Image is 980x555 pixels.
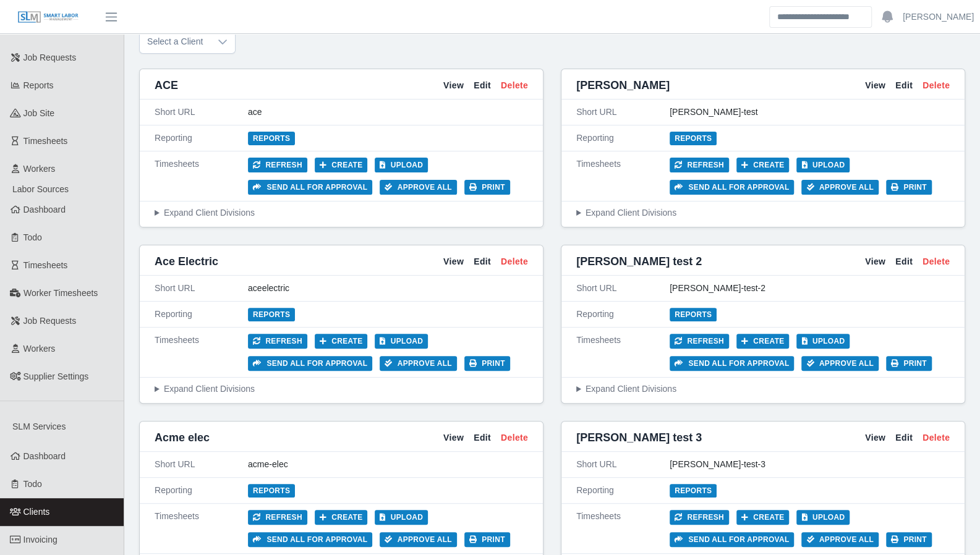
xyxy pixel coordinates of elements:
span: Invoicing [23,535,58,544]
a: Delete [501,79,528,92]
span: Timesheets [23,260,68,270]
summary: Expand Client Divisions [155,383,528,396]
div: Short URL [576,458,670,471]
button: Refresh [248,158,307,172]
div: Short URL [576,106,670,119]
div: acme-elec [248,458,528,471]
button: Upload [796,510,850,525]
a: Edit [895,79,913,92]
a: Reports [670,308,717,321]
button: Send all for approval [670,532,794,547]
button: Send all for approval [670,180,794,195]
span: [PERSON_NAME] [576,77,670,94]
button: Create [736,158,790,172]
button: Upload [375,334,428,349]
a: View [443,255,464,268]
a: View [443,431,464,444]
span: ACE [155,77,178,94]
div: Timesheets [576,510,670,547]
summary: Expand Client Divisions [155,206,528,219]
span: [PERSON_NAME] test 3 [576,429,702,446]
a: Delete [922,431,950,444]
div: Reporting [155,308,248,321]
div: Reporting [576,132,670,145]
span: job site [23,108,55,118]
button: Print [886,180,932,195]
button: Refresh [670,334,729,349]
a: Reports [670,132,717,145]
div: [PERSON_NAME]-test [670,106,950,119]
span: Dashboard [23,451,66,461]
div: Reporting [155,484,248,497]
span: [PERSON_NAME] test 2 [576,253,702,270]
button: Refresh [248,510,307,525]
a: View [865,255,885,268]
a: View [443,79,464,92]
div: Short URL [576,282,670,295]
a: Edit [895,255,913,268]
button: Upload [796,158,850,172]
button: Approve All [380,356,457,371]
button: Refresh [670,158,729,172]
span: Dashboard [23,205,66,214]
span: Clients [23,507,50,517]
div: ace [248,106,528,119]
span: Supplier Settings [23,371,89,381]
button: Approve All [380,180,457,195]
div: [PERSON_NAME]-test-2 [670,282,950,295]
a: Delete [922,255,950,268]
summary: Expand Client Divisions [576,383,950,396]
button: Upload [796,334,850,349]
span: Reports [23,80,54,90]
button: Send all for approval [248,532,372,547]
button: Send all for approval [248,356,372,371]
div: Reporting [576,308,670,321]
div: Timesheets [155,334,248,371]
button: Print [464,532,510,547]
span: Acme elec [155,429,210,446]
button: Send all for approval [670,356,794,371]
div: Timesheets [155,158,248,195]
button: Create [315,158,368,172]
button: Print [886,532,932,547]
span: Workers [23,344,56,354]
span: Ace Electric [155,253,218,270]
button: Refresh [248,334,307,349]
div: Short URL [155,106,248,119]
div: [PERSON_NAME]-test-3 [670,458,950,471]
div: Reporting [576,484,670,497]
span: Workers [23,164,56,174]
div: Timesheets [576,334,670,371]
a: Reports [248,132,295,145]
button: Approve All [801,180,879,195]
a: View [865,79,885,92]
a: Delete [922,79,950,92]
span: Job Requests [23,316,77,326]
img: SLM Logo [17,11,79,24]
button: Print [464,180,510,195]
span: Todo [23,232,42,242]
button: Approve All [801,532,879,547]
div: Timesheets [576,158,670,195]
button: Approve All [801,356,879,371]
button: Print [886,356,932,371]
button: Upload [375,158,428,172]
a: Delete [501,431,528,444]
button: Create [315,334,368,349]
span: SLM Services [12,422,66,431]
a: Reports [248,308,295,321]
button: Send all for approval [248,180,372,195]
input: Search [769,6,872,28]
span: Job Requests [23,53,77,62]
a: Delete [501,255,528,268]
button: Create [736,334,790,349]
span: Timesheets [23,136,68,146]
button: Create [736,510,790,525]
a: Reports [248,484,295,498]
a: [PERSON_NAME] [903,11,974,23]
div: Short URL [155,458,248,471]
a: Edit [474,79,491,92]
span: Labor Sources [12,184,69,194]
span: Worker Timesheets [23,288,98,298]
div: aceelectric [248,282,528,295]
